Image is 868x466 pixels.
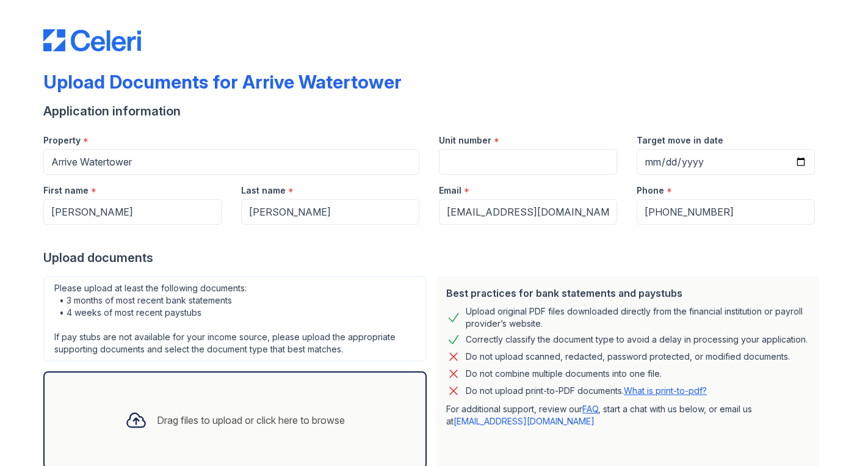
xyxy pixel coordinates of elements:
div: Application information [43,103,825,120]
div: Do not upload scanned, redacted, password protected, or modified documents. [466,349,790,364]
img: CE_Logo_Blue-a8612792a0a2168367f1c8372b55b34899dd931a85d93a1a3d3e32e68fde9ad4.png [43,29,141,51]
label: Unit number [439,134,491,147]
label: Target move in date [637,134,723,147]
div: Correctly classify the document type to avoid a delay in processing your application. [466,332,808,347]
label: Phone [637,184,664,197]
label: First name [43,184,89,197]
div: Drag files to upload or click here to browse [157,413,345,428]
label: Property [43,134,81,147]
label: Email [439,184,461,197]
div: Upload original PDF files downloaded directly from the financial institution or payroll provider’... [466,305,810,330]
div: Upload Documents for Arrive Watertower [43,71,402,93]
div: Best practices for bank statements and paystubs [446,286,810,300]
label: Last name [241,184,286,197]
a: [EMAIL_ADDRESS][DOMAIN_NAME] [454,416,595,426]
div: Do not combine multiple documents into one file. [466,366,662,381]
a: FAQ [582,404,598,414]
div: Please upload at least the following documents: • 3 months of most recent bank statements • 4 wee... [43,276,427,362]
p: For additional support, review our , start a chat with us below, or email us at [446,403,810,428]
div: Upload documents [43,249,825,266]
p: Do not upload print-to-PDF documents. [466,385,707,397]
a: What is print-to-pdf? [624,385,707,396]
